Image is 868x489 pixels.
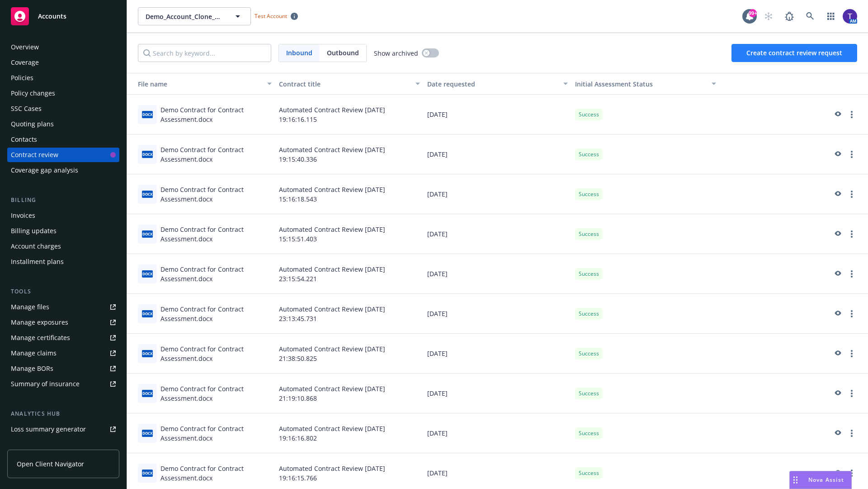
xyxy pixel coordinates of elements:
[251,11,302,21] span: Test Account
[7,377,119,391] a: Summary of insurance
[327,48,359,58] span: Outbound
[846,229,857,240] a: more
[275,374,424,413] div: Automated Contract Review [DATE] 21:19:10.868
[275,413,424,453] div: Automated Contract Review [DATE] 19:16:16.802
[424,134,572,174] div: [DATE]
[7,196,119,205] div: Billing
[7,117,119,131] a: Quoting plans
[846,109,857,120] a: more
[275,174,424,214] div: Automated Contract Review [DATE] 15:16:18.543
[746,48,842,57] span: Create contract review request
[7,300,119,314] a: Manage files
[11,377,80,391] div: Summary of insurance
[11,254,64,269] div: Installment plans
[146,12,224,21] span: Demo_Account_Clone_QA_CR_Tests_Demo
[7,409,119,418] div: Analytics hub
[579,469,599,477] span: Success
[275,334,424,374] div: Automated Contract Review [DATE] 21:38:50.825
[131,79,262,89] div: File name
[142,230,153,237] span: docx
[424,254,572,294] div: [DATE]
[579,350,599,358] span: Success
[11,361,53,376] div: Manage BORs
[832,149,843,160] a: preview
[142,430,153,436] span: docx
[275,294,424,334] div: Automated Contract Review [DATE] 23:13:45.731
[846,428,857,439] a: more
[832,189,843,200] a: preview
[11,224,57,238] div: Billing updates
[7,315,119,330] a: Manage exposures
[160,464,272,483] div: Demo Contract for Contract Assessment.docx
[11,117,54,131] div: Quoting plans
[749,9,757,17] div: 99+
[11,148,58,162] div: Contract review
[160,384,272,403] div: Demo Contract for Contract Assessment.docx
[424,73,572,95] button: Date requested
[7,422,119,436] a: Loss summary generator
[575,79,706,89] div: Toggle SortBy
[846,468,857,479] a: more
[160,344,272,363] div: Demo Contract for Contract Assessment.docx
[131,79,262,89] div: Toggle SortBy
[142,151,153,158] span: docx
[846,268,857,279] a: more
[7,148,119,162] a: Contract review
[11,132,37,147] div: Contacts
[7,331,119,345] a: Manage certificates
[275,134,424,174] div: Automated Contract Review [DATE] 19:15:40.336
[832,348,843,359] a: preview
[142,191,153,197] span: docx
[160,424,272,443] div: Demo Contract for Contract Assessment.docx
[579,310,599,318] span: Success
[320,44,366,62] span: Outbound
[7,40,119,54] a: Overview
[424,334,572,374] div: [DATE]
[832,468,843,479] a: preview
[160,225,272,244] div: Demo Contract for Contract Assessment.docx
[832,109,843,120] a: preview
[579,270,599,278] span: Success
[846,388,857,399] a: more
[11,239,61,254] div: Account charges
[286,48,312,58] span: Inbound
[11,422,86,436] div: Loss summary generator
[575,80,653,88] span: Initial Assessment Status
[427,79,558,89] div: Date requested
[7,346,119,360] a: Manage claims
[579,110,599,119] span: Success
[374,48,418,58] span: Show archived
[843,9,857,24] img: photo
[832,388,843,399] a: preview
[7,4,119,29] a: Accounts
[424,174,572,214] div: [DATE]
[808,476,844,484] span: Nova Assist
[579,190,599,198] span: Success
[275,254,424,294] div: Automated Contract Review [DATE] 23:15:54.221
[138,7,251,25] button: Demo_Account_Clone_QA_CR_Tests_Demo
[424,294,572,334] div: [DATE]
[11,315,68,330] div: Manage exposures
[424,95,572,134] div: [DATE]
[7,208,119,223] a: Invoices
[801,7,819,25] a: Search
[11,101,42,116] div: SSC Cases
[7,101,119,116] a: SSC Cases
[275,73,424,95] button: Contract title
[160,264,272,283] div: Demo Contract for Contract Assessment.docx
[789,471,852,489] button: Nova Assist
[7,224,119,238] a: Billing updates
[255,12,287,20] span: Test Account
[579,389,599,398] span: Success
[579,429,599,437] span: Success
[579,230,599,238] span: Success
[142,390,153,397] span: docx
[142,350,153,357] span: docx
[7,287,119,296] div: Tools
[142,470,153,476] span: docx
[160,105,272,124] div: Demo Contract for Contract Assessment.docx
[17,459,84,469] span: Open Client Navigator
[11,86,55,101] div: Policy changes
[846,308,857,319] a: more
